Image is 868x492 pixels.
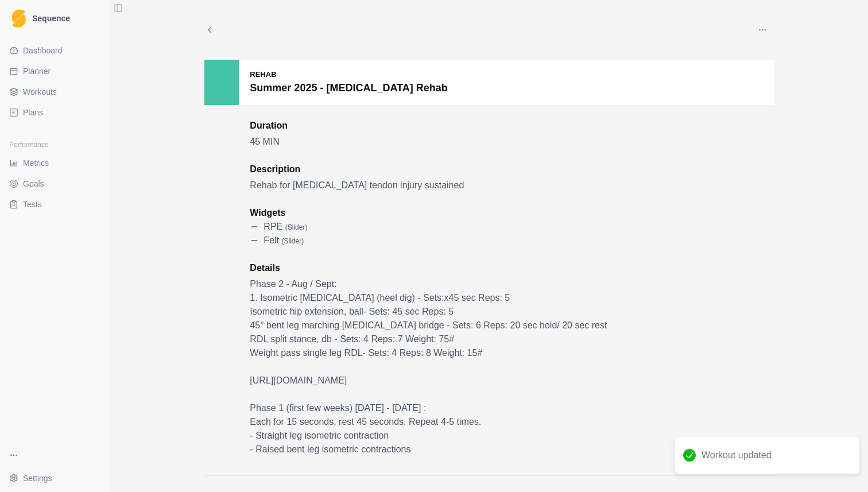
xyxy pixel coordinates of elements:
a: Goals [5,175,105,193]
span: Tests [23,199,42,210]
a: LogoSequence [5,5,105,32]
span: Metrics [23,157,49,169]
a: Workouts [5,83,105,101]
span: Sequence [32,14,70,22]
span: Dashboard [23,45,63,56]
p: felt [263,234,304,247]
a: Planner [5,62,105,80]
p: Isometric hip extension, ball- Sets: 45 sec Reps: 5 [250,305,634,319]
p: 1. Isometric [MEDICAL_DATA] (heel dig) - Sets:x45 sec Reps: 5 [250,291,634,305]
p: [URL][DOMAIN_NAME] [250,374,634,388]
p: Duration [250,119,634,133]
img: Logo [11,9,26,28]
button: Settings [5,469,105,487]
p: Rehab for [MEDICAL_DATA] tendon injury sustained [250,179,634,192]
span: ( slider ) [281,237,304,245]
div: Workout updated [675,437,859,474]
p: - Straight leg isometric contraction [250,429,634,443]
p: - Raised bent leg isometric contractions [250,443,634,456]
p: Each for 15 seconds, rest 45 seconds. Repeat 4-5 times. [250,415,634,429]
p: Widgets [250,206,634,220]
p: RDL split stance, db - Sets: 4 Reps: 7 Weight: 75# [250,332,634,346]
p: Weight pass single leg RDL- Sets: 4 Reps: 8 Weight: 15# [250,346,634,360]
p: Phase 1 (first few weeks) [DATE] - [DATE] : [250,401,634,415]
a: Dashboard [5,41,105,60]
p: Rehab [250,69,447,80]
div: Performance [5,135,105,154]
p: Phase 2 - Aug / Sept: [250,277,634,291]
span: Plans [23,107,43,118]
a: Plans [5,103,105,122]
span: ( slider ) [285,223,308,231]
a: Tests [5,195,105,214]
p: Summer 2025 - [MEDICAL_DATA] Rehab [250,80,447,96]
span: Workouts [23,86,57,98]
a: Metrics [5,154,105,172]
p: 45° bent leg marching [MEDICAL_DATA] bridge - Sets: 6 Reps: 20 sec hold/ 20 sec rest [250,319,634,332]
p: RPE [263,220,307,234]
p: 45 MIN [250,135,634,149]
span: Planner [23,65,51,77]
span: Goals [23,178,44,189]
p: Description [250,162,634,176]
p: Details [250,261,634,275]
